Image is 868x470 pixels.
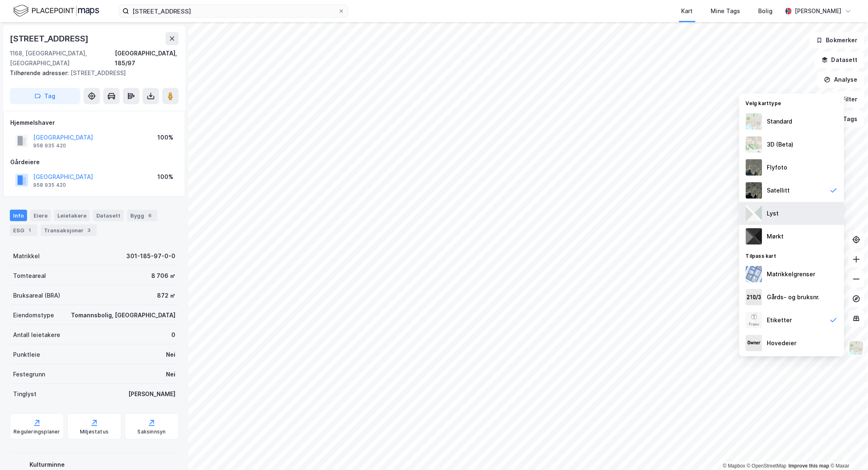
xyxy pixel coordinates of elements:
button: Analyse [817,71,865,88]
div: Leietakere [54,210,90,221]
a: Mapbox [723,463,745,469]
div: Bolig [759,6,773,16]
img: cadastreBorders.cfe08de4b5ddd52a10de.jpeg [746,266,762,282]
div: Gårdeiere [10,157,178,167]
img: Z [849,340,864,356]
div: 6 [146,211,154,220]
div: Mine Tags [711,6,741,16]
img: majorOwner.b5e170eddb5c04bfeeff.jpeg [746,335,762,351]
div: Festegrunn [13,369,45,379]
img: Z [746,136,762,153]
div: 8 706 ㎡ [151,271,175,281]
div: Mørkt [767,232,784,241]
div: 0 [171,330,175,340]
img: 9k= [746,182,762,199]
button: Tags [827,111,865,127]
div: Kart [682,6,693,16]
div: Matrikkelgrenser [767,269,816,279]
button: Filter [825,91,865,108]
div: Bruksareal (BRA) [13,291,60,300]
div: [PERSON_NAME] [795,6,842,16]
div: Matrikkel [13,251,40,261]
img: Z [746,113,762,130]
div: Velg karttype [739,95,844,110]
div: Eiere [30,210,51,221]
div: Reguleringsplaner [14,429,60,435]
div: Standard [767,117,793,126]
div: Eiendomstype [13,310,54,320]
div: Miljøstatus [80,429,109,435]
div: [STREET_ADDRESS] [10,32,90,45]
div: Kontrollprogram for chat [827,431,868,470]
div: Etiketter [767,315,792,325]
img: logo.f888ab2527a4732fd821a326f86c7f29.svg [13,4,99,18]
div: 301-185-97-0-0 [126,251,175,261]
div: Tinglyst [13,389,36,399]
div: 958 935 420 [33,142,66,149]
img: cadastreKeys.547ab17ec502f5a4ef2b.jpeg [746,289,762,305]
div: 100% [157,172,173,182]
div: Bygg [127,210,157,221]
div: 3 [85,226,93,234]
div: Transaksjoner [41,225,97,236]
div: Satellitt [767,186,790,195]
div: 1 [26,226,34,234]
div: [PERSON_NAME] [128,389,175,399]
div: Tomteareal [13,271,46,281]
input: Søk på adresse, matrikkel, gårdeiere, leietakere eller personer [129,5,338,17]
img: Z [746,312,762,328]
button: Bokmerker [809,32,865,48]
span: Tilhørende adresser: [10,69,70,76]
a: Improve this map [789,463,829,469]
a: OpenStreetMap [747,463,787,469]
div: Datasett [93,210,124,221]
div: Info [10,210,27,221]
div: 872 ㎡ [157,291,175,300]
div: Antall leietakere [13,330,60,340]
div: 958 935 420 [33,182,66,188]
div: 1168, [GEOGRAPHIC_DATA], [GEOGRAPHIC_DATA] [10,48,115,68]
img: luj3wr1y2y3+OchiMxRmMxRlscgabnMEmZ7DJGWxyBpucwSZnsMkZbHIGm5zBJmewyRlscgabnMEmZ7DJGWxyBpucwSZnsMkZ... [746,205,762,222]
div: [GEOGRAPHIC_DATA], 185/97 [115,48,179,68]
div: Hjemmelshaver [10,118,178,128]
div: 100% [157,133,173,142]
div: Nei [166,369,175,379]
div: Kulturminne [30,460,175,470]
div: [STREET_ADDRESS] [10,68,172,78]
button: Tag [10,88,80,104]
div: ESG [10,225,37,236]
button: Datasett [815,52,865,68]
img: nCdM7BzjoCAAAAAElFTkSuQmCC [746,228,762,245]
div: Tomannsbolig, [GEOGRAPHIC_DATA] [71,310,175,320]
div: Hovedeier [767,338,797,348]
div: Tilpass kart [739,248,844,263]
div: Punktleie [13,350,40,360]
div: 3D (Beta) [767,140,794,149]
iframe: Chat Widget [827,431,868,470]
div: Lyst [767,209,779,218]
div: Gårds- og bruksnr. [767,292,820,302]
div: Saksinnsyn [138,429,166,435]
div: Flyfoto [767,163,788,172]
img: Z [746,159,762,176]
div: Nei [166,350,175,360]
